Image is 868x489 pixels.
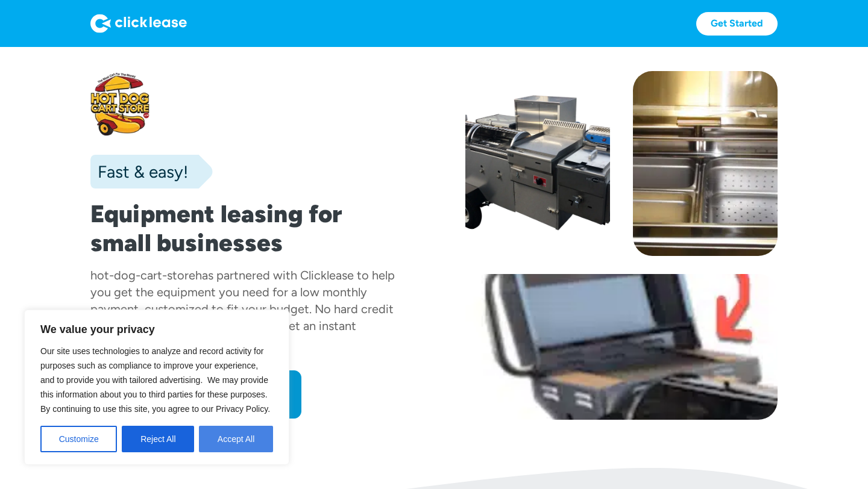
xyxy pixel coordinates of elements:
[24,310,289,465] div: We value your privacy
[40,346,270,414] span: Our site uses technologies to analyze and record activity for purposes such as compliance to impr...
[90,14,187,33] img: Logo
[696,12,778,36] a: Get Started
[90,268,195,282] div: hot-dog-cart-store
[122,426,194,452] button: Reject All
[40,322,273,337] p: We value your privacy
[90,160,188,184] div: Fast & easy!
[199,426,273,452] button: Accept All
[40,426,117,452] button: Customize
[90,199,403,257] h1: Equipment leasing for small businesses
[90,268,395,350] div: has partnered with Clicklease to help you get the equipment you need for a low monthly payment, c...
